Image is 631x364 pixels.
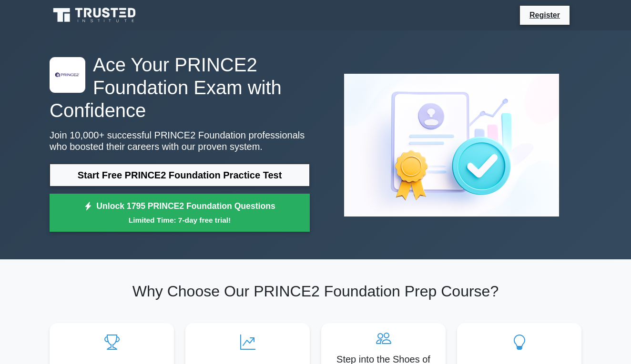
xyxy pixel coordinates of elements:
[61,215,298,226] small: Limited Time: 7-day free trial!
[50,129,310,152] p: Join 10,000+ successful PRINCE2 Foundation professionals who boosted their careers with our prove...
[50,282,581,300] h2: Why Choose Our PRINCE2 Foundation Prep Course?
[50,194,310,232] a: Unlock 1795 PRINCE2 Foundation QuestionsLimited Time: 7-day free trial!
[336,66,567,224] img: PRINCE2 Foundation Preview
[50,53,310,122] h1: Ace Your PRINCE2 Foundation Exam with Confidence
[50,164,310,187] a: Start Free PRINCE2 Foundation Practice Test
[524,9,566,21] a: Register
